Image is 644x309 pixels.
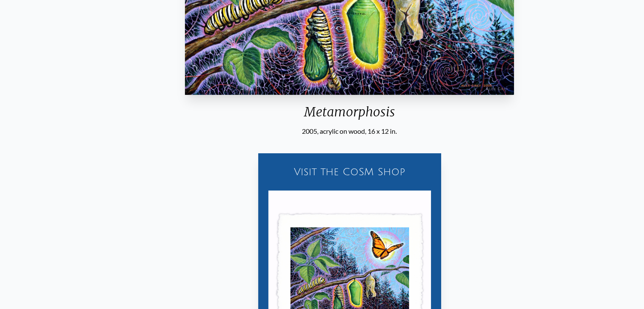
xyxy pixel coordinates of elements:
a: Visit the CoSM Shop [263,158,436,185]
div: Metamorphosis [182,104,517,126]
div: 2005, acrylic on wood, 16 x 12 in. [182,126,517,136]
